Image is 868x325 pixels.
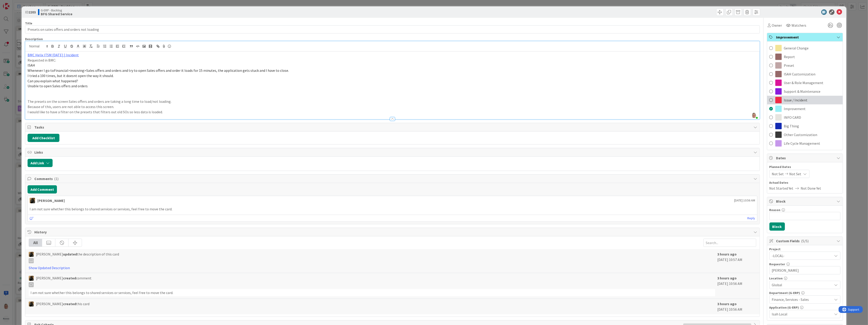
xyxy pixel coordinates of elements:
span: Comments [34,176,751,181]
label: Requester [769,262,785,266]
p: Because of this, users are not able to access this screen. [28,104,757,109]
img: o7atu1bXEz0AwRIxqlOYmU5UxQC1bWsS.png [751,112,757,118]
button: Block [769,222,785,231]
span: Not Started Yet [769,186,794,191]
span: Life Cycle Management [784,141,820,146]
span: Block [776,199,835,204]
span: INFO CARD [784,115,801,120]
span: I tried a 100 times, but it doesnt open the way it should. [28,73,114,78]
div: [DATE] 10:56 AM [718,301,756,312]
span: History [34,229,751,235]
button: Add Comment [28,185,57,193]
span: General Change [784,45,809,51]
span: Whenever I go toFinancial>invoiving>Sales offers and orders and try to open Sales offers and orde... [28,68,289,73]
span: Global [772,282,832,288]
div: Location [769,277,840,280]
button: Add Link [28,159,53,167]
div: All [29,239,42,247]
div: Application (G-ERP) [769,306,840,309]
span: Custom Fields [776,238,835,244]
img: ND [29,302,34,307]
p: Requested in BMC: [28,58,757,63]
p: I am not sure whether this belongs to shared services or services, feel free to move the card. [30,206,755,212]
span: ( 1 ) [54,176,59,181]
img: ND [29,252,34,257]
span: Tasks [34,124,751,130]
b: 2203 [28,10,36,14]
label: Reason [769,208,781,212]
button: Add Checklist [28,134,59,142]
a: BMC Helix ITSM [DATE] | Incident [28,53,79,57]
span: ISAH [28,63,35,67]
span: User & Role Management [784,80,824,85]
span: Description [25,37,43,41]
label: Title [25,21,32,25]
span: Owner [772,23,782,28]
b: BFG Shared Service [41,12,72,16]
b: updated [63,252,77,256]
img: ND [30,198,35,203]
input: type card name here... [25,25,760,34]
div: Department (G-ERP) [769,291,840,294]
span: Dates [776,155,835,161]
p: I would like to have a filter on the presets that filters out old SOs so less data is loaded. [28,109,757,115]
img: ND [29,276,34,281]
span: [PERSON_NAME] the description of this card [36,251,119,263]
div: [DATE] 10:56 AM [718,275,756,296]
span: Actual Dates [769,180,840,185]
span: ISAH Customization [784,71,816,77]
a: Reply [748,215,755,221]
span: Issue / Incident [784,97,808,103]
div: [PERSON_NAME] [37,198,65,203]
div: I am not sure whether this belongs to shared services or services, feel free to move the card. [29,289,715,296]
span: Not Set [772,171,784,177]
span: Improvement [776,34,835,40]
span: Can you explain what happened? [28,79,78,83]
b: created [63,302,76,306]
span: -LOCAL- [772,253,830,259]
span: Support [10,1,21,6]
span: Report [784,54,795,59]
b: created [63,276,76,280]
span: Finance, Services - Sales [772,297,832,302]
span: Preset [784,63,794,68]
b: 3 hours ago [718,252,737,256]
span: Planned Dates [769,165,840,169]
input: Search... [703,239,756,247]
span: ID [25,9,36,15]
span: Support & Maintenance [784,89,821,94]
a: Show Updated Description [29,266,70,270]
span: ( 5/5 ) [801,239,809,243]
span: Not Set [789,171,802,177]
div: Project [769,248,840,251]
span: [DATE] 10:56 AM [734,198,755,203]
span: [PERSON_NAME] this card [36,301,89,307]
span: Big Thing [784,123,799,129]
span: Improvement [784,106,806,111]
span: Other Customization [784,132,817,137]
b: 3 hours ago [718,276,737,280]
div: [DATE] 10:57 AM [718,251,756,271]
span: Not Done Yet [801,186,821,191]
span: G-ERP - Backlog [41,8,72,12]
span: Isah Local [772,311,832,317]
span: [PERSON_NAME] comment [36,275,92,287]
span: Watchers [792,23,807,28]
span: Links [34,150,751,155]
p: The presets on the screen Sales offers and orders are taking a long time to load/not loading. [28,99,757,104]
span: Unable to open Sales offers and orders [28,84,88,88]
b: 3 hours ago [718,302,737,306]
